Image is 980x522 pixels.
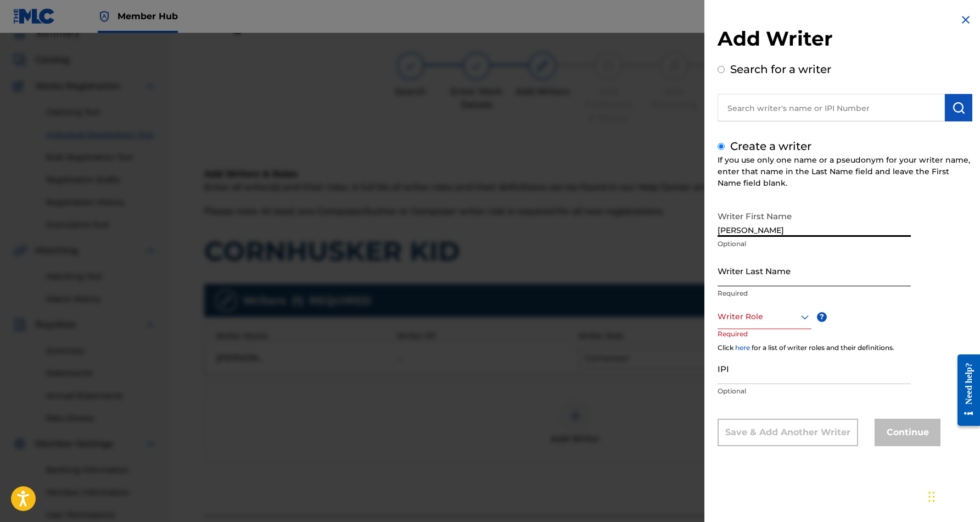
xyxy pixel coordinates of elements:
[925,469,980,522] iframe: Chat Widget
[952,101,965,114] img: Search Works
[718,154,972,189] div: If you use only one name or a pseudonym for your writer name, enter that name in the Last Name fi...
[949,345,980,436] iframe: Resource Center
[730,140,811,153] label: Create a writer
[928,480,935,513] div: Drag
[718,94,945,121] input: Search writer's name or IPI Number
[13,8,55,24] img: MLC Logo
[718,239,911,249] p: Optional
[718,26,972,54] h2: Add Writer
[718,288,911,298] p: Required
[117,10,178,23] span: Member Hub
[817,312,827,322] span: ?
[718,386,911,396] p: Optional
[735,343,750,352] a: here
[730,63,831,76] label: Search for a writer
[718,343,972,353] div: Click for a list of writer roles and their definitions.
[98,10,111,23] img: Top Rightsholder
[718,329,759,354] p: Required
